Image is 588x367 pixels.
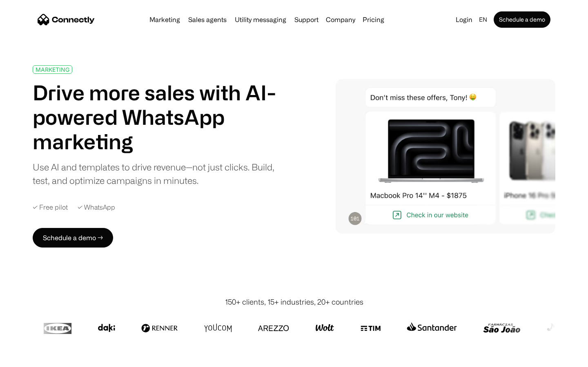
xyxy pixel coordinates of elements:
[225,296,363,307] div: 150+ clients, 15+ industries, 20+ countries
[494,11,550,28] a: Schedule a demo
[326,14,355,25] div: Company
[33,228,113,248] a: Schedule a demo →
[479,14,487,25] div: en
[36,66,69,73] div: MARKETING
[33,203,68,211] div: ✓ Free pilot
[476,14,492,25] div: en
[323,14,358,25] div: Company
[33,80,285,154] h1: Drive more sales with AI-powered WhatsApp marketing
[78,203,115,211] div: ✓ WhatsApp
[16,353,49,364] ul: Language list
[359,16,388,23] a: Pricing
[452,14,476,25] a: Login
[38,13,95,26] a: home
[291,16,322,23] a: Support
[33,160,285,187] div: Use AI and templates to drive revenue—not just clicks. Build, test, and optimize campaigns in min...
[146,16,183,23] a: Marketing
[232,16,290,23] a: Utility messaging
[185,16,230,23] a: Sales agents
[8,352,49,364] aside: Language selected: English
